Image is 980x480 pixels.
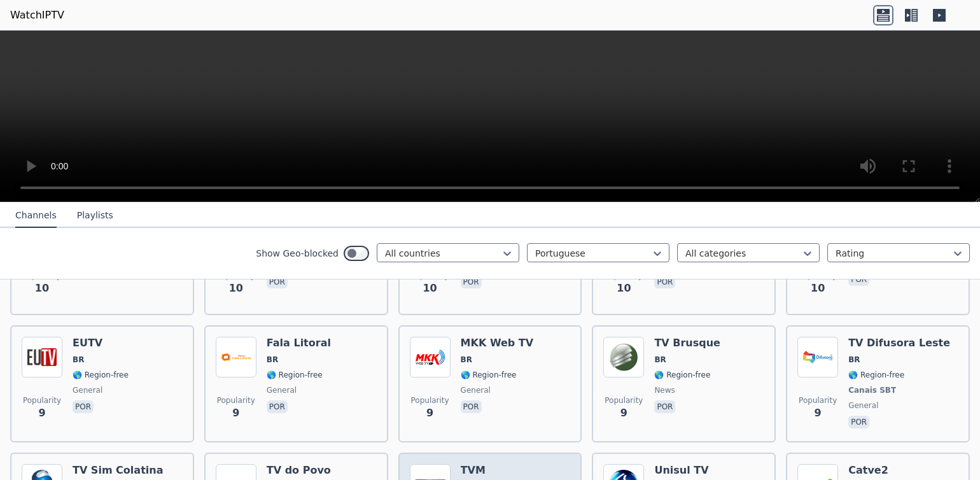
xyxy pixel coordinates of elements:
h6: TV Brusque [654,337,720,349]
span: general [73,385,102,395]
p: por [461,400,482,413]
span: 🌎 Region-free [654,370,710,380]
span: 9 [620,406,627,421]
h6: TV do Povo [267,464,331,477]
h6: Fala Litoral [267,337,331,349]
p: por [461,276,482,288]
span: Canais SBT [848,385,896,395]
span: 10 [423,281,437,296]
h6: TV Sim Colatina [73,464,163,477]
span: Popularity [605,395,643,406]
img: EUTV [22,337,62,378]
p: por [267,400,288,413]
button: Playlists [77,204,113,228]
span: BR [73,355,84,365]
h6: Unisul TV [654,464,725,477]
img: MKK Web TV [410,337,451,378]
button: Channels [15,204,57,228]
span: 🌎 Region-free [461,370,517,380]
p: por [848,416,869,428]
span: 🌎 Region-free [73,370,129,380]
span: 10 [35,281,49,296]
img: Fala Litoral [216,337,256,378]
p: por [73,400,94,413]
h6: TVM [461,464,517,477]
h6: Catve2 [848,464,904,477]
span: 10 [811,281,825,296]
span: general [461,385,491,395]
span: Popularity [23,395,61,406]
h6: MKK Web TV [461,337,534,349]
a: WatchIPTV [10,8,64,23]
span: 10 [229,281,243,296]
p: por [654,276,675,288]
span: BR [848,355,860,365]
span: Popularity [217,395,255,406]
span: Popularity [799,395,837,406]
span: 🌎 Region-free [848,370,904,380]
span: general [267,385,297,395]
span: 🌎 Region-free [267,370,323,380]
p: por [848,273,869,286]
span: 9 [815,406,822,421]
h6: EUTV [73,337,129,349]
span: 9 [232,406,239,421]
span: Popularity [411,395,449,406]
span: BR [461,355,472,365]
img: TV Difusora Leste [797,337,838,378]
span: 9 [426,406,433,421]
span: BR [654,355,666,365]
span: 10 [617,281,631,296]
img: TV Brusque [603,337,644,378]
p: por [654,400,675,413]
span: news [654,385,675,395]
label: Show Geo-blocked [256,247,339,260]
span: 9 [38,406,45,421]
h6: TV Difusora Leste [848,337,950,349]
p: por [267,276,288,288]
span: general [848,400,878,411]
span: BR [267,355,278,365]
